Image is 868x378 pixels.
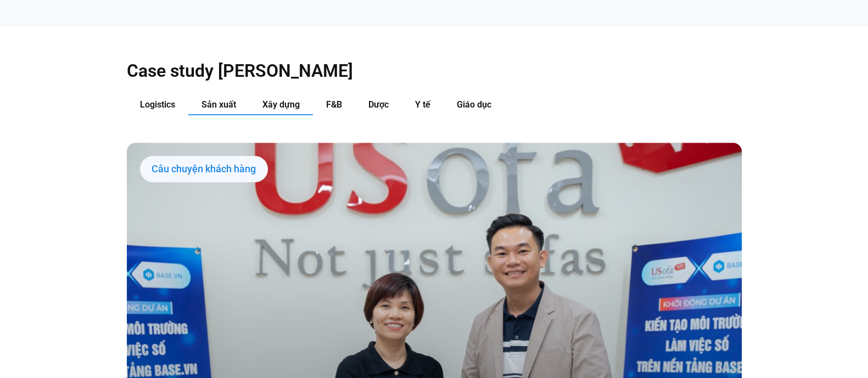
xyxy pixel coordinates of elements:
span: F&B [326,99,342,110]
span: Giáo dục [457,99,491,110]
span: Sản xuất [201,99,236,110]
h2: Case study [PERSON_NAME] [127,60,742,82]
span: Y tế [415,99,430,110]
span: Dược [368,99,389,110]
span: Logistics [140,99,175,110]
div: Câu chuyện khách hàng [140,156,268,182]
span: Xây dựng [262,99,300,110]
